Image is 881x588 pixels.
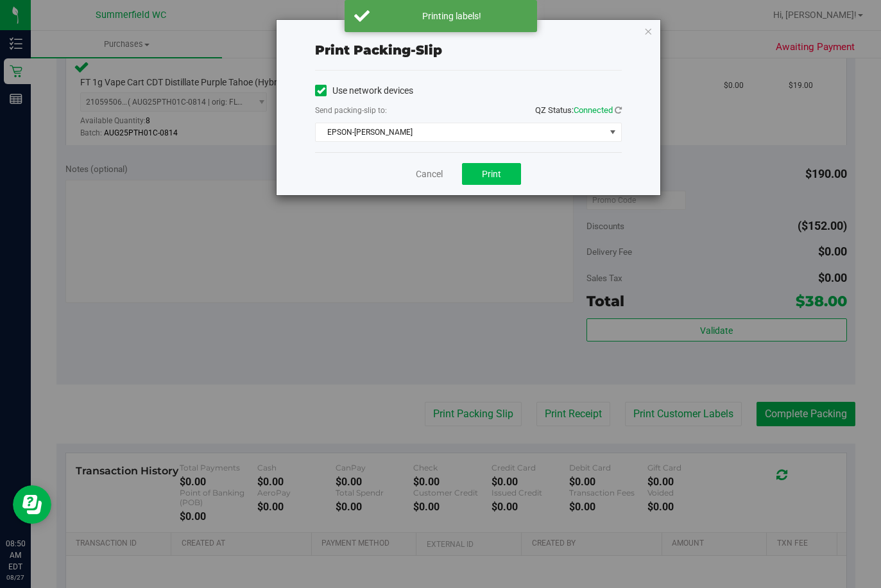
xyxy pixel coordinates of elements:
iframe: Resource center [13,485,51,524]
a: Cancel [416,168,443,181]
label: Use network devices [315,84,413,98]
span: EPSON-[PERSON_NAME] [316,123,605,141]
label: Send packing-slip to: [315,105,387,116]
span: Connected [574,105,613,115]
span: QZ Status: [535,105,622,115]
span: select [605,123,621,141]
button: Print [462,163,521,185]
span: Print [482,169,501,179]
span: Print packing-slip [315,42,442,58]
div: Printing labels! [377,10,527,22]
